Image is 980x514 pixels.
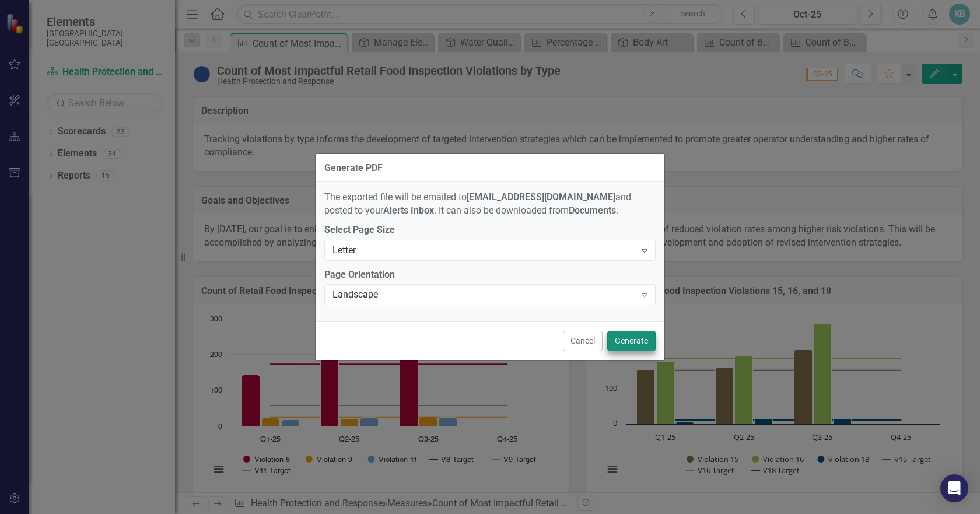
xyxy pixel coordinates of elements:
[607,331,656,351] button: Generate
[383,205,434,216] strong: Alerts Inbox
[324,191,631,216] span: The exported file will be emailed to and posted to your . It can also be downloaded from .
[940,474,968,502] div: Open Intercom Messenger
[467,191,615,202] strong: [EMAIL_ADDRESS][DOMAIN_NAME]
[324,268,656,282] label: Page Orientation
[324,223,656,237] label: Select Page Size
[569,205,616,216] strong: Documents
[332,243,635,257] div: Letter
[332,288,635,302] div: Landscape
[563,331,603,351] button: Cancel
[324,163,383,173] div: Generate PDF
